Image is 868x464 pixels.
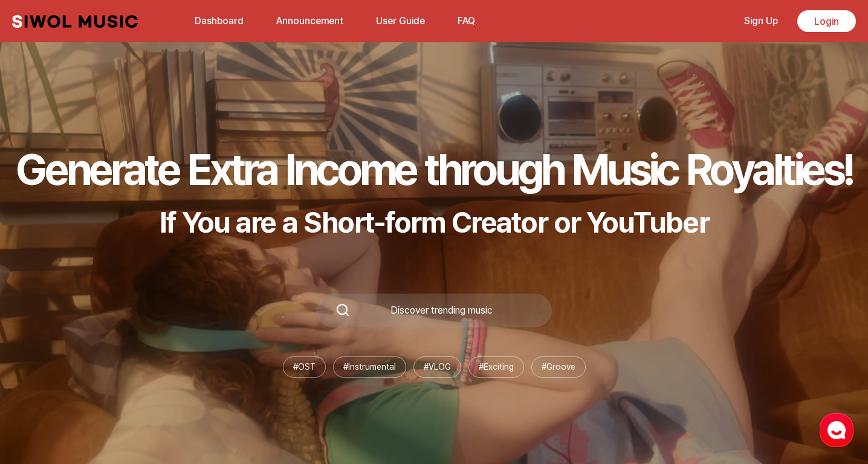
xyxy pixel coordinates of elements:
[797,10,856,32] a: Login
[333,356,406,378] li: # Instrumental
[369,8,432,34] a: User Guide
[283,356,326,378] li: # OST
[350,306,533,315] div: Discover trending music
[468,356,524,378] li: # Exciting
[16,205,852,240] p: If You are a Short-form Creator or YouTuber
[269,8,351,34] a: Announcement
[531,356,586,378] li: # Groove
[187,8,251,34] a: Dashboard
[16,143,852,195] h1: Generate Extra Income through Music Royalties!
[413,356,461,378] li: # VLOG
[737,8,785,34] a: Sign Up
[450,7,482,36] button: FAQ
